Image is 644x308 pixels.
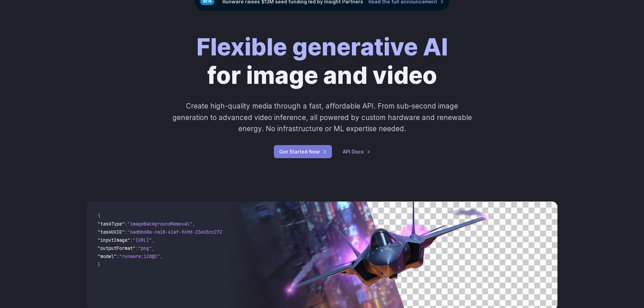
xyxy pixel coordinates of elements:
span: "png" [138,245,152,251]
span: : [130,237,133,243]
span: "inputImage" [98,237,130,243]
span: , [152,245,154,251]
span: "imageBackgroundRemoval" [127,221,192,227]
a: API Docs [343,148,371,156]
span: : [117,253,119,259]
span: , [160,253,163,259]
span: } [98,261,100,267]
span: : [136,245,138,251]
span: "model" [98,253,117,259]
span: , [152,237,154,243]
span: "runware:110@1" [119,253,160,259]
span: , [192,221,195,227]
span: : [125,229,127,235]
a: Get Started Now [274,145,332,158]
span: : [125,221,127,227]
span: "taskType" [98,221,125,227]
p: Create high-quality media through a fast, affordable API. From sub-second image generation to adv... [171,100,473,134]
span: "[URL]" [133,237,152,243]
span: "6adbb68a-ca18-41af-969d-23e65cc2729c" [127,229,230,235]
h1: for image and video [196,33,448,90]
strong: Flexible generative AI [196,32,448,61]
span: "taskUUID" [98,229,125,235]
span: "outputFormat" [98,245,136,251]
span: { [98,213,100,219]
